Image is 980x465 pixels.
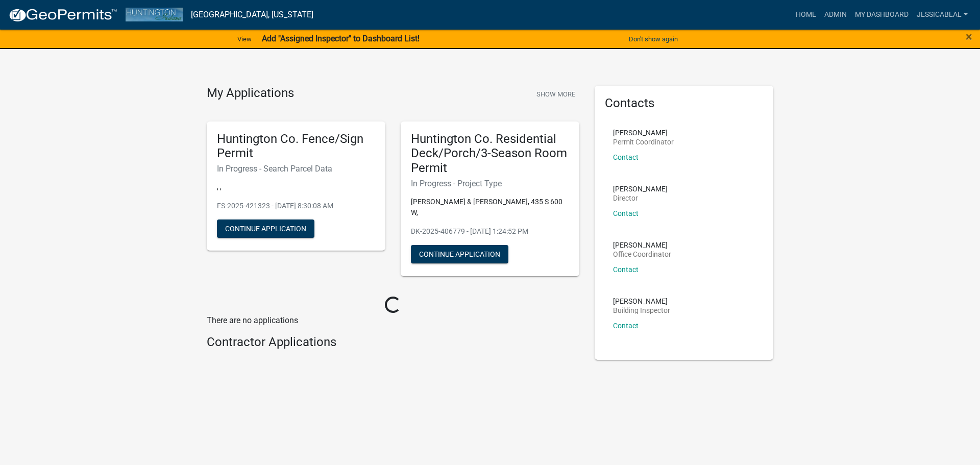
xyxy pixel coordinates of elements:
[207,86,294,101] h4: My Applications
[605,96,763,111] h5: Contacts
[820,5,851,25] a: Admin
[792,5,820,25] a: Home
[613,298,670,305] p: [PERSON_NAME]
[207,314,579,327] p: There are no applications
[411,179,569,188] h6: In Progress - Project Type
[613,194,668,202] p: Director
[913,5,972,25] a: JessicaBeal
[262,34,420,43] strong: Add "Assigned Inspector" to Dashboard List!
[851,5,913,25] a: My Dashboard
[613,129,674,136] p: [PERSON_NAME]
[217,182,375,192] p: , ,
[613,322,639,330] a: Contact
[207,335,579,350] h4: Contractor Applications
[613,185,668,192] p: [PERSON_NAME]
[217,164,375,174] h6: In Progress - Search Parcel Data
[613,138,674,145] p: Permit Coordinator
[191,6,313,23] a: [GEOGRAPHIC_DATA], [US_STATE]
[613,153,639,161] a: Contact
[613,307,670,314] p: Building Inspector
[217,132,375,161] h5: Huntington Co. Fence/Sign Permit
[966,31,972,43] button: Close
[966,30,972,44] span: ×
[613,209,639,217] a: Contact
[217,219,314,238] button: Continue Application
[532,86,579,103] button: Show More
[613,265,639,274] a: Contact
[625,31,682,47] button: Don't show again
[411,226,569,237] p: DK-2025-406779 - [DATE] 1:24:52 PM
[217,201,375,211] p: FS-2025-421323 - [DATE] 8:30:08 AM
[411,132,569,176] h5: Huntington Co. Residential Deck/Porch/3-Season Room Permit
[126,8,183,21] img: Huntington County, Indiana
[233,31,256,47] a: View
[411,197,569,218] p: [PERSON_NAME] & [PERSON_NAME], 435 S 600 W,
[207,335,579,354] wm-workflow-list-section: Contractor Applications
[613,251,671,258] p: Office Coordinator
[411,245,508,263] button: Continue Application
[613,241,671,249] p: [PERSON_NAME]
